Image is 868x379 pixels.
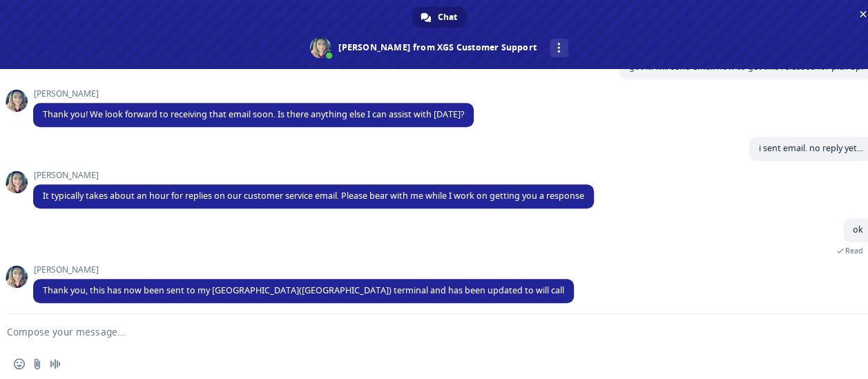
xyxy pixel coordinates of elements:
[14,358,25,369] span: Insert an emoji
[759,142,863,154] span: i sent email. no reply yet...
[50,358,61,369] span: Audio message
[845,246,863,255] span: Read
[853,224,863,235] span: ok
[438,7,457,28] span: Chat
[412,7,467,28] div: Chat
[7,326,827,338] textarea: Compose your message...
[33,265,574,275] span: [PERSON_NAME]
[43,108,464,120] span: Thank you! We look forward to receiving that email soon. Is there anything else I can assist with...
[32,358,43,369] span: Send a file
[33,89,474,99] span: [PERSON_NAME]
[43,190,584,202] span: It typically takes about an hour for replies on our customer service email. Please bear with me w...
[43,284,564,296] span: Thank you, this has now been sent to my [GEOGRAPHIC_DATA]([GEOGRAPHIC_DATA]) terminal and has bee...
[550,39,568,57] div: More channels
[33,171,594,180] span: [PERSON_NAME]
